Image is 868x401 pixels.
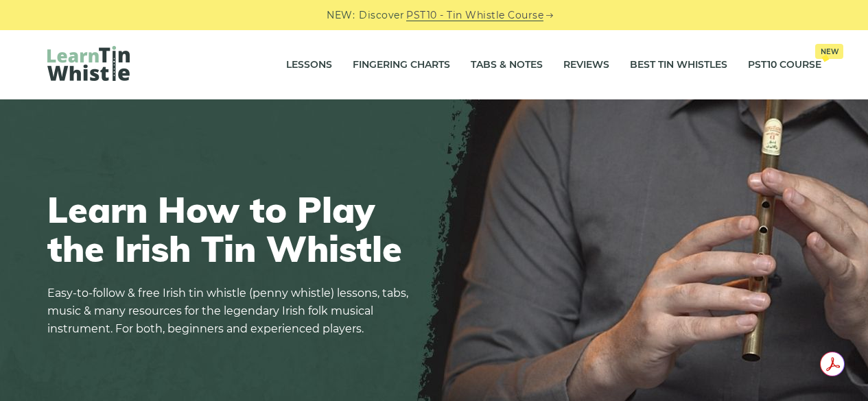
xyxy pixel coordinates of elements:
[563,48,609,82] a: Reviews
[748,48,821,82] a: PST10 CourseNew
[353,48,450,82] a: Fingering Charts
[47,284,418,338] p: Easy-to-follow & free Irish tin whistle (penny whistle) lessons, tabs, music & many resources for...
[286,48,332,82] a: Lessons
[471,48,543,82] a: Tabs & Notes
[630,48,727,82] a: Best Tin Whistles
[47,190,418,268] h1: Learn How to Play the Irish Tin Whistle
[47,46,130,81] img: LearnTinWhistle.com
[815,44,843,59] span: New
